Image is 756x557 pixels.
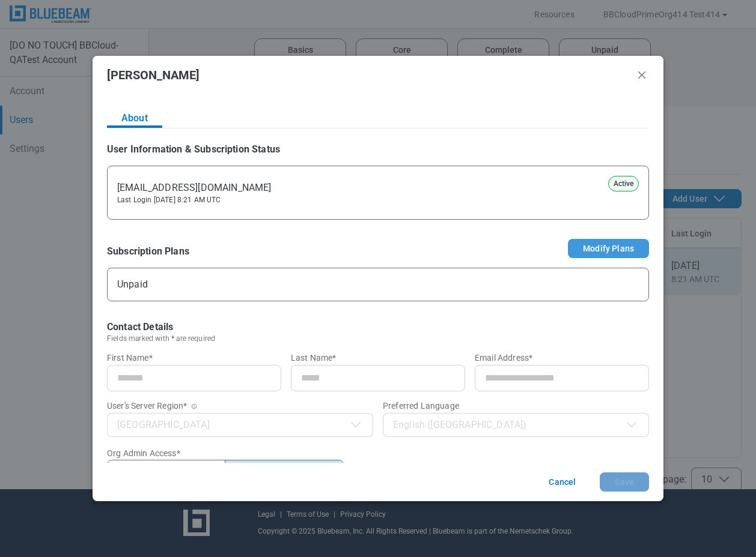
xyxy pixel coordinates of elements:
[117,181,430,195] div: [EMAIL_ADDRESS][DOMAIN_NAME]
[107,401,373,411] label: User's Server Region*
[291,353,337,363] span: Last Name*
[107,353,153,363] span: First Name*
[475,353,532,363] span: Email Address*
[393,419,526,431] span: English ([GEOGRAPHIC_DATA])
[107,268,649,301] div: Unpaid
[107,334,215,343] h3: Fields marked with * are required
[107,68,630,82] h2: [PERSON_NAME]
[107,321,173,334] h2: Contact Details
[608,176,639,191] p: Active
[107,245,432,258] h2: Subscription Plans
[117,181,430,205] div: Last Login [DATE] 8:21 AM UTC
[568,239,649,258] button: Modify Plans
[107,413,373,437] button: [GEOGRAPHIC_DATA]
[107,109,162,128] button: About
[635,68,649,82] button: Close
[383,413,649,437] button: English ([GEOGRAPHIC_DATA])
[107,143,432,156] h2: User Information & Subscription Status
[107,448,180,458] label: Org Admin Access *
[534,472,590,492] button: Cancel
[117,419,210,431] span: [GEOGRAPHIC_DATA]
[383,401,649,411] label: Preferred Language
[600,472,649,492] button: Save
